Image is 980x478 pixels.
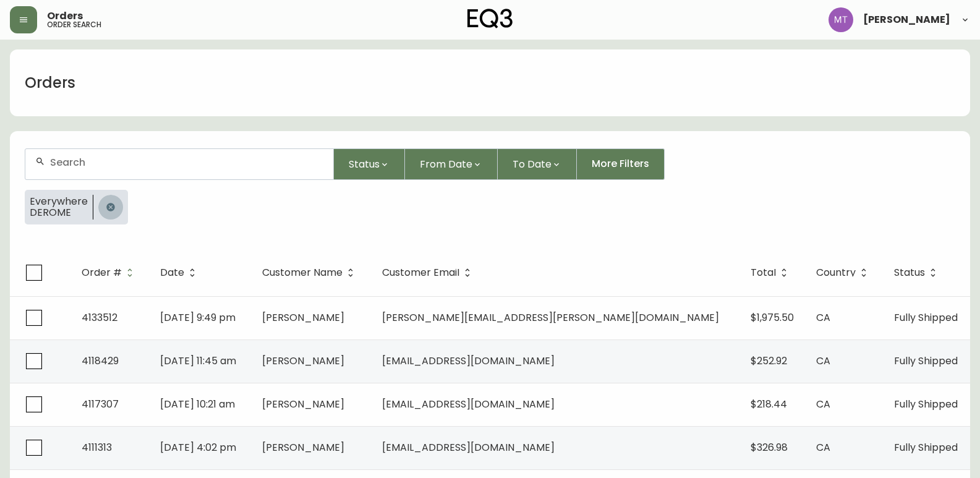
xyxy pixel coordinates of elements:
[262,440,344,455] span: [PERSON_NAME]
[262,269,343,276] span: Customer Name
[816,269,856,276] span: Country
[30,196,88,207] span: Everywhere
[592,157,649,171] span: More Filters
[262,354,344,368] span: [PERSON_NAME]
[405,148,498,180] button: From Date
[82,397,119,411] span: 4117307
[894,269,925,276] span: Status
[751,310,794,325] span: $1,975.50
[382,440,555,455] span: [EMAIL_ADDRESS][DOMAIN_NAME]
[816,354,830,368] span: CA
[160,440,236,455] span: [DATE] 4:02 pm
[160,269,184,276] span: Date
[467,9,513,28] img: logo
[82,267,138,278] span: Order #
[863,15,950,25] span: [PERSON_NAME]
[382,267,475,278] span: Customer Email
[894,440,958,455] span: Fully Shipped
[513,156,552,172] span: To Date
[262,397,344,411] span: [PERSON_NAME]
[420,156,472,172] span: From Date
[160,397,235,411] span: [DATE] 10:21 am
[334,148,405,180] button: Status
[751,269,776,276] span: Total
[816,267,872,278] span: Country
[382,354,555,368] span: [EMAIL_ADDRESS][DOMAIN_NAME]
[47,11,83,21] span: Orders
[894,397,958,411] span: Fully Shipped
[82,354,119,368] span: 4118429
[894,267,941,278] span: Status
[349,156,380,172] span: Status
[50,156,323,168] input: Search
[30,207,88,218] span: DEROME
[160,354,236,368] span: [DATE] 11:45 am
[382,310,719,325] span: [PERSON_NAME][EMAIL_ADDRESS][PERSON_NAME][DOMAIN_NAME]
[751,397,787,411] span: $218.44
[577,148,665,180] button: More Filters
[829,7,853,32] img: 397d82b7ede99da91c28605cdd79fceb
[382,269,459,276] span: Customer Email
[816,440,830,455] span: CA
[82,310,117,325] span: 4133512
[751,354,787,368] span: $252.92
[498,148,577,180] button: To Date
[25,72,75,93] h1: Orders
[82,440,112,455] span: 4111313
[47,21,101,28] h5: order search
[751,267,792,278] span: Total
[160,267,200,278] span: Date
[382,397,555,411] span: [EMAIL_ADDRESS][DOMAIN_NAME]
[262,310,344,325] span: [PERSON_NAME]
[751,440,788,455] span: $326.98
[82,269,122,276] span: Order #
[816,397,830,411] span: CA
[816,310,830,325] span: CA
[160,310,236,325] span: [DATE] 9:49 pm
[894,354,958,368] span: Fully Shipped
[262,267,359,278] span: Customer Name
[894,310,958,325] span: Fully Shipped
